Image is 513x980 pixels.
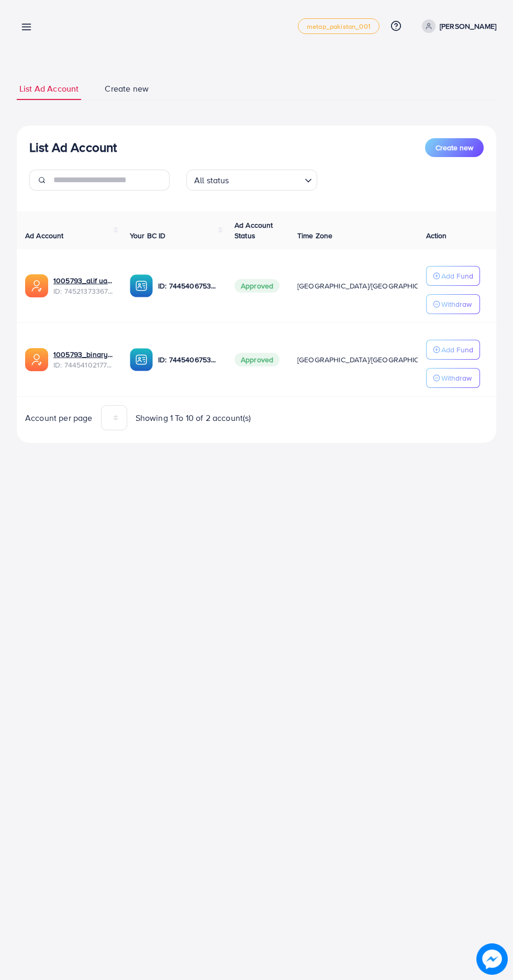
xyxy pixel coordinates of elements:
[25,230,64,241] span: Ad Account
[441,343,473,356] p: Add Fund
[53,286,113,296] span: ID: 7452137336751783937
[53,275,113,286] a: 1005793_alif uae_1735085948322
[158,280,218,292] p: ID: 7445406753275019281
[192,173,231,188] span: All status
[426,368,480,388] button: Withdraw
[53,349,113,360] a: 1005793_binary ad account 1_1733519668386
[441,270,473,282] p: Add Fund
[186,170,317,191] div: Search for option
[25,348,48,371] img: ic-ads-acc.e4c84228.svg
[441,298,472,310] p: Withdraw
[297,354,443,365] span: [GEOGRAPHIC_DATA]/[GEOGRAPHIC_DATA]
[307,23,371,30] span: metap_pakistan_001
[130,348,153,371] img: ic-ba-acc.ded83a64.svg
[425,138,484,157] button: Create new
[418,19,496,33] a: [PERSON_NAME]
[130,230,166,241] span: Your BC ID
[235,279,280,293] span: Approved
[105,83,149,95] span: Create new
[440,20,496,32] p: [PERSON_NAME]
[235,220,273,241] span: Ad Account Status
[53,275,113,297] div: <span class='underline'>1005793_alif uae_1735085948322</span></br>7452137336751783937
[19,83,79,95] span: List Ad Account
[25,412,93,424] span: Account per page
[426,340,480,360] button: Add Fund
[426,266,480,286] button: Add Fund
[25,274,48,297] img: ic-ads-acc.e4c84228.svg
[235,353,280,366] span: Approved
[232,171,300,188] input: Search for option
[53,349,113,371] div: <span class='underline'>1005793_binary ad account 1_1733519668386</span></br>7445410217736732673
[136,412,251,424] span: Showing 1 To 10 of 2 account(s)
[29,140,117,155] h3: List Ad Account
[130,274,153,297] img: ic-ba-acc.ded83a64.svg
[441,372,472,384] p: Withdraw
[297,230,332,241] span: Time Zone
[158,353,218,366] p: ID: 7445406753275019281
[436,142,473,153] span: Create new
[426,294,480,314] button: Withdraw
[426,230,447,241] span: Action
[53,360,113,370] span: ID: 7445410217736732673
[476,943,508,975] img: image
[297,281,443,291] span: [GEOGRAPHIC_DATA]/[GEOGRAPHIC_DATA]
[298,18,380,34] a: metap_pakistan_001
